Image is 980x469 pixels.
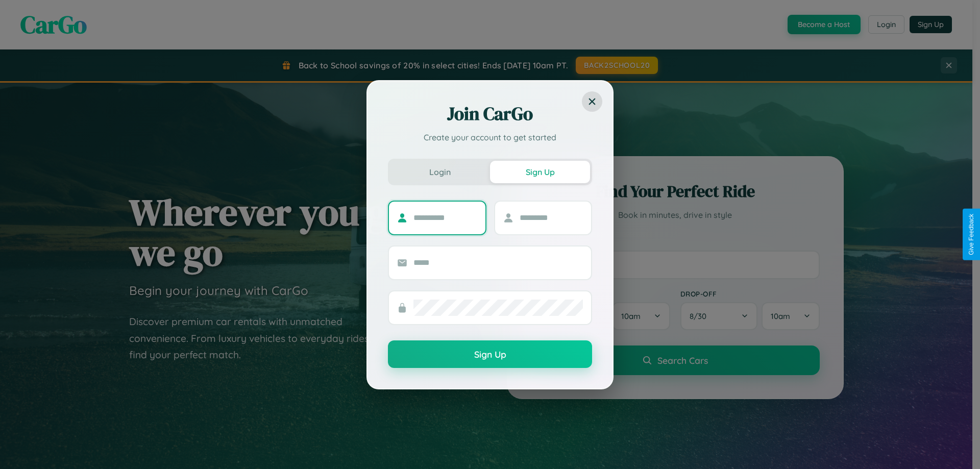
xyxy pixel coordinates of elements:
[388,102,592,126] h2: Join CarGo
[388,131,592,143] p: Create your account to get started
[968,214,975,255] div: Give Feedback
[390,161,490,183] button: Login
[388,340,592,368] button: Sign Up
[490,161,590,183] button: Sign Up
